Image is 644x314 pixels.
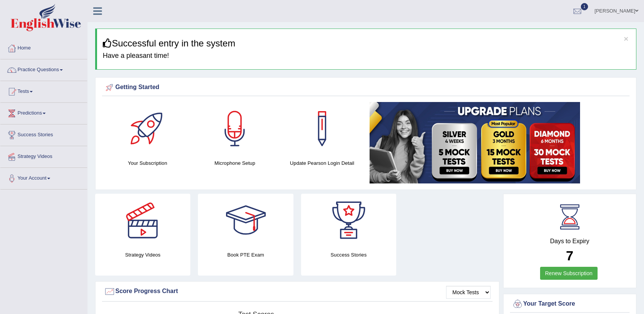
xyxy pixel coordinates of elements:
div: Score Progress Chart [104,286,491,297]
h4: Update Pearson Login Detail [282,159,362,167]
a: Home [0,38,87,57]
div: Your Target Score [512,298,628,310]
b: 7 [566,248,573,263]
button: × [624,35,628,43]
h4: Days to Expiry [512,238,628,245]
span: 1 [581,3,588,10]
h4: Success Stories [301,251,396,259]
div: Getting Started [104,82,628,93]
a: Strategy Videos [0,146,87,165]
h4: Your Subscription [108,159,187,167]
img: small5.jpg [370,102,580,183]
h3: Successful entry in the system [103,38,630,48]
a: Predictions [0,103,87,122]
a: Renew Subscription [540,267,598,280]
a: Practice Questions [0,59,87,78]
h4: Book PTE Exam [198,251,293,259]
a: Your Account [0,168,87,187]
h4: Strategy Videos [95,251,190,259]
a: Tests [0,81,87,100]
h4: Have a pleasant time! [103,52,630,60]
a: Success Stories [0,124,87,143]
h4: Microphone Setup [195,159,274,167]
